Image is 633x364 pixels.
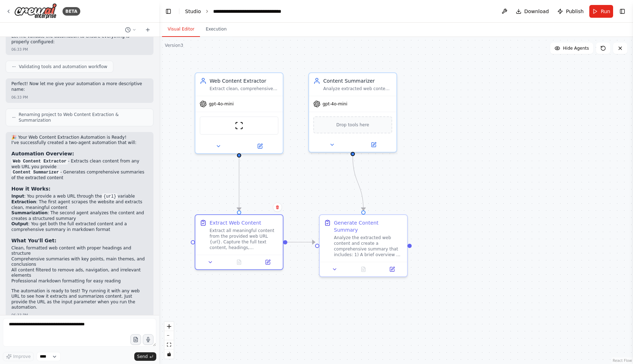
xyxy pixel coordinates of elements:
[11,199,36,204] strong: Extraction
[334,235,403,258] div: Analyze the extracted web content and create a comprehensive summary that includes: 1) A brief ov...
[11,257,148,268] li: Comprehensive summaries with key points, main themes, and conclusions
[11,288,148,310] p: The automation is ready to test! Try running it with any web URL to see how it extracts and summa...
[11,95,28,100] div: 06:33 PM
[11,169,60,176] code: Content Summarizer
[287,239,315,246] g: Edge from f21c8bf3-d521-44f0-aa44-b3749d68928e to 26739418-3e9e-4f4a-b12a-027565681c16
[11,194,24,199] strong: Input
[185,9,201,14] a: Studio
[323,86,392,92] div: Analyze extracted web content and generate comprehensive, well-structured summaries that capture ...
[134,352,156,361] button: Send
[380,265,404,274] button: Open in side panel
[550,43,593,54] button: Hide Agents
[185,8,293,15] nav: breadcrumb
[554,5,586,18] button: Publish
[142,26,153,34] button: Start a new chat
[11,158,68,165] code: Web Content Extractor
[11,151,74,156] strong: Automation Overview:
[143,334,153,345] button: Click to speak your automation idea
[236,158,243,210] g: Edge from 99f6871c-8f4e-4e3f-ad3f-68f1240a999a to f21c8bf3-d521-44f0-aa44-b3749d68928e
[617,6,627,16] button: Show right sidebar
[11,210,48,215] strong: Summarization
[11,47,28,52] div: 06:33 PM
[162,22,200,37] button: Visual Editor
[163,6,173,16] button: Hide left sidebar
[11,238,56,243] strong: What You'll Get:
[563,45,589,51] span: Hide Agents
[209,101,234,107] span: gpt-4o-mini
[14,3,57,19] img: Logo
[210,228,278,250] div: Extract all meaningful content from the provided web URL {url}. Capture the full text content, he...
[11,221,28,226] strong: Output
[11,246,148,257] li: Clean, formatted web content with proper headings and structure
[122,26,139,34] button: Switch to previous chat
[513,5,552,18] button: Download
[19,64,107,70] span: Validating tools and automation workflow
[11,268,148,278] li: All content filtered to remove ads, navigation, and irrelevant elements
[273,203,282,212] button: Delete node
[210,219,261,226] div: Extract Web Content
[613,359,632,363] a: React Flow attribution
[195,214,283,270] div: Extract Web ContentExtract all meaningful content from the provided web URL {url}. Capture the fu...
[308,72,397,153] div: Content SummarizerAnalyze extracted web content and generate comprehensive, well-structured summa...
[165,43,183,48] div: Version 3
[11,210,148,221] li: : The second agent analyzes the content and creates a structured summary
[255,258,280,266] button: Open in side panel
[319,214,408,277] div: Generate Content SummaryAnalyze the extracted web content and create a comprehensive summary that...
[11,159,148,170] li: - Extracts clean content from any web URL you provide
[11,140,148,146] p: I've successfully created a two-agent automation that will:
[566,8,584,15] span: Publish
[137,354,148,359] span: Send
[353,140,394,149] button: Open in side panel
[11,170,148,181] li: - Generates comprehensive summaries of the extracted content
[3,352,34,361] button: Improve
[19,112,147,123] span: Renaming project to Web Content Extraction & Summarization
[164,340,174,349] button: fit view
[224,258,254,266] button: No output available
[11,186,50,192] strong: How it Works:
[164,322,174,331] button: zoom in
[200,22,232,37] button: Execution
[336,121,369,128] span: Drop tools here
[11,194,148,199] li: : You provide a web URL through the variable
[63,7,80,16] div: BETA
[323,101,347,107] span: gpt-4o-mini
[11,199,148,210] li: : The first agent scrapes the website and extracts clean, meaningful content
[210,77,278,84] div: Web Content Extractor
[11,34,148,45] p: Let me validate the automation to ensure everything is properly configured:
[334,219,403,233] div: Generate Content Summary
[130,334,141,345] button: Upload files
[240,142,280,150] button: Open in side panel
[348,265,379,274] button: No output available
[210,86,278,92] div: Extract clean, comprehensive content from any provided web URL {url}, ensuring all text, headings...
[589,5,613,18] button: Run
[601,8,610,15] span: Run
[11,81,148,92] p: Perfect! Now let me give your automation a more descriptive name:
[323,77,392,84] div: Content Summarizer
[524,8,549,15] span: Download
[11,313,28,318] div: 06:33 PM
[11,278,148,284] li: Professional markdown formatting for easy reading
[11,135,148,140] h2: 🎉 Your Web Content Extraction Automation is Ready!
[13,354,31,359] span: Improve
[195,72,283,154] div: Web Content ExtractorExtract clean, comprehensive content from any provided web URL {url}, ensuri...
[164,349,174,359] button: toggle interactivity
[235,121,243,130] img: ScrapeWebsiteTool
[164,322,174,359] div: React Flow controls
[349,156,367,210] g: Edge from d7af12ad-b1df-42dd-b375-7a3676b60d40 to 26739418-3e9e-4f4a-b12a-027565681c16
[102,193,118,200] code: {url}
[11,221,148,232] li: : You get both the full extracted content and a comprehensive summary in markdown format
[164,331,174,340] button: zoom out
